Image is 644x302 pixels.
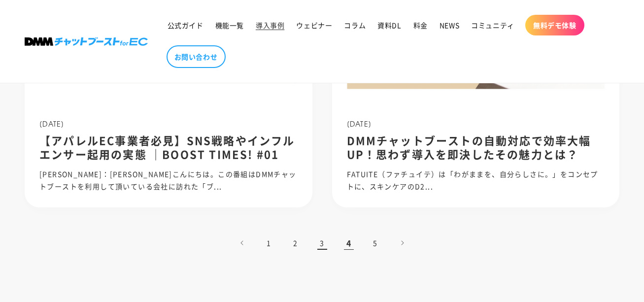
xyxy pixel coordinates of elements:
a: 次のページ [391,232,413,254]
a: 公式ガイド [162,15,209,35]
a: コミュニティ [465,15,520,35]
span: 公式ガイド [168,21,203,30]
span: 導入事例 [256,21,284,30]
span: コラム [344,21,366,30]
h2: 【アパレルEC事業者必見】SNS戦略やインフルエンサー起用の実態 ｜BOOST TIMES! #01 [39,133,298,161]
span: [DATE] [347,119,372,129]
span: 無料デモ体験 [533,21,576,30]
span: NEWS [440,21,459,30]
span: コミュニティ [471,21,514,30]
a: 資料DL [372,15,407,35]
span: 資料DL [377,21,401,30]
nav: ページネーション [25,232,619,254]
p: [PERSON_NAME]：[PERSON_NAME]こんにちは。この番組はDMMチャットブーストを利用して頂いている会社に訪れた「ブ... [39,168,298,193]
a: コラム [338,15,372,35]
span: 料金 [413,21,428,30]
a: 3ページ [311,232,333,254]
a: ウェビナー [290,15,338,35]
a: 1ページ [258,232,280,254]
span: ウェビナー [296,21,332,30]
span: [DATE] [39,119,65,129]
span: お問い合わせ [174,52,218,61]
a: 2ページ [285,232,306,254]
a: 無料デモ体験 [525,15,584,35]
a: 5ページ [365,232,386,254]
a: 導入事例 [250,15,290,35]
span: 4ページ [338,232,360,254]
a: 機能一覧 [209,15,250,35]
a: お問い合わせ [167,45,226,68]
p: FATUITE（ファチュイテ）は「わがままを、自分らしさに。」をコンセプトに、スキンケアのD2... [347,168,605,193]
h2: DMMチャットブーストの自動対応で効率大幅UP！思わず導入を即決したその魅力とは？ [347,133,605,161]
a: NEWS [434,15,465,35]
a: 前のページ [232,232,253,254]
span: 機能一覧 [215,21,244,30]
img: 株式会社DMM Boost [25,37,148,46]
a: 料金 [407,15,434,35]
